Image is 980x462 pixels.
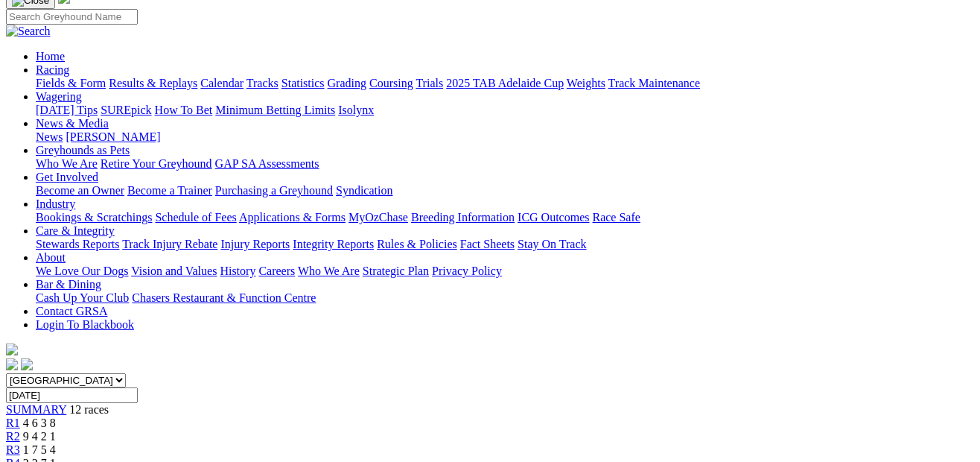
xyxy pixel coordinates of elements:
[328,77,366,89] a: Grading
[36,171,98,183] a: Get Involved
[36,130,63,143] a: News
[592,211,640,224] a: Race Safe
[155,104,213,116] a: How To Bet
[36,77,106,89] a: Fields & Form
[36,104,98,116] a: [DATE] Tips
[36,278,101,291] a: Bar & Dining
[36,251,66,264] a: About
[416,77,443,89] a: Trials
[215,184,333,197] a: Purchasing a Greyhound
[36,77,974,90] div: Racing
[349,211,408,224] a: MyOzChase
[220,238,290,250] a: Injury Reports
[155,211,236,224] a: Schedule of Fees
[298,265,360,277] a: Who We Are
[239,211,346,224] a: Applications & Forms
[6,344,18,355] img: logo-grsa-white.png
[446,77,564,89] a: 2025 TAB Adelaide Cup
[36,305,107,317] a: Contact GRSA
[608,77,700,89] a: Track Maintenance
[36,157,974,171] div: Greyhounds as Pets
[460,238,515,250] a: Fact Sheets
[369,77,413,89] a: Coursing
[36,157,98,170] a: Who We Are
[66,130,160,143] a: [PERSON_NAME]
[132,291,316,304] a: Chasers Restaurant & Function Centre
[518,238,586,250] a: Stay On Track
[36,117,109,130] a: News & Media
[36,144,130,156] a: Greyhounds as Pets
[36,238,119,250] a: Stewards Reports
[36,184,124,197] a: Become an Owner
[338,104,374,116] a: Isolynx
[131,265,217,277] a: Vision and Values
[518,211,589,224] a: ICG Outcomes
[36,291,129,304] a: Cash Up Your Club
[6,430,20,443] a: R2
[258,265,295,277] a: Careers
[36,90,82,103] a: Wagering
[36,211,974,224] div: Industry
[6,358,18,370] img: facebook.svg
[122,238,217,250] a: Track Injury Rebate
[411,211,515,224] a: Breeding Information
[6,417,20,429] a: R1
[36,318,134,331] a: Login To Blackbook
[23,430,56,443] span: 9 4 2 1
[21,358,33,370] img: twitter.svg
[36,197,75,210] a: Industry
[220,265,255,277] a: History
[36,291,974,305] div: Bar & Dining
[246,77,279,89] a: Tracks
[567,77,605,89] a: Weights
[101,104,151,116] a: SUREpick
[23,417,56,429] span: 4 6 3 8
[36,63,69,76] a: Racing
[36,50,65,63] a: Home
[36,224,115,237] a: Care & Integrity
[6,443,20,456] a: R3
[36,130,974,144] div: News & Media
[36,265,128,277] a: We Love Our Dogs
[36,211,152,224] a: Bookings & Scratchings
[215,157,319,170] a: GAP SA Assessments
[6,387,138,403] input: Select date
[36,238,974,251] div: Care & Integrity
[6,25,51,38] img: Search
[127,184,212,197] a: Become a Trainer
[6,9,138,25] input: Search
[432,265,502,277] a: Privacy Policy
[69,403,109,416] span: 12 races
[109,77,197,89] a: Results & Replays
[36,184,974,197] div: Get Involved
[36,104,974,117] div: Wagering
[215,104,335,116] a: Minimum Betting Limits
[6,403,66,416] a: SUMMARY
[200,77,244,89] a: Calendar
[36,265,974,278] div: About
[293,238,374,250] a: Integrity Reports
[336,184,392,197] a: Syndication
[363,265,429,277] a: Strategic Plan
[281,77,325,89] a: Statistics
[377,238,457,250] a: Rules & Policies
[23,443,56,456] span: 1 7 5 4
[101,157,212,170] a: Retire Your Greyhound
